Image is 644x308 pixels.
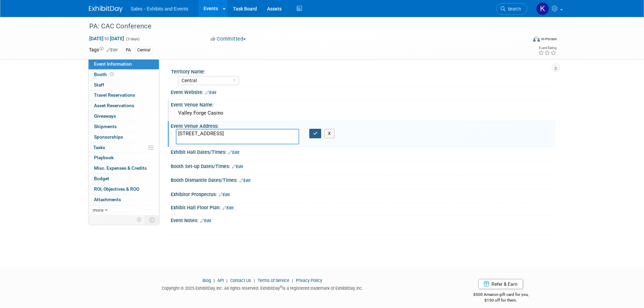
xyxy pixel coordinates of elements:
[171,189,555,198] div: Exhibitor Prospectus:
[446,287,555,303] div: $500 Amazon gift card for you,
[89,143,159,153] a: Tasks
[541,37,557,42] div: In-Person
[212,278,216,283] span: |
[89,153,159,163] a: Playbook
[125,37,140,41] span: (3 days)
[89,163,159,173] a: Misc. Expenses & Credits
[89,122,159,132] a: Shipments
[171,100,555,108] div: Event Venue Name:
[94,165,147,171] span: Misc. Expenses & Credits
[296,278,322,283] a: Privacy Policy
[538,46,556,50] div: Event Rating
[200,218,211,223] a: Edit
[131,6,188,11] span: Sales - Exhibits and Events
[89,174,159,184] a: Budget
[446,298,555,303] div: $150 off for them.
[533,36,540,42] img: Format-Inperson.png
[93,207,103,213] span: more
[222,206,234,210] a: Edit
[171,87,555,96] div: Event Website:
[103,36,110,41] span: to
[89,46,118,54] td: Tags
[94,103,134,108] span: Asset Reservations
[93,145,105,150] span: Tasks
[232,164,243,169] a: Edit
[89,90,159,100] a: Travel Reservations
[94,72,115,77] span: Booth
[94,176,109,181] span: Budget
[94,186,139,192] span: ROI, Objectives & ROO
[94,155,114,160] span: Playbook
[290,278,295,283] span: |
[505,6,521,11] span: Search
[228,150,239,155] a: Edit
[145,215,159,224] td: Toggle Event Tabs
[89,205,159,215] a: more
[171,121,555,129] div: Event Venue Address:
[230,278,251,283] a: Contact Us
[89,195,159,205] a: Attachments
[94,92,135,98] span: Travel Reservations
[109,72,115,77] span: Booth not reserved yet
[89,101,159,111] a: Asset Reservations
[94,197,121,202] span: Attachments
[496,3,527,15] a: Search
[171,203,555,211] div: Exhibit Hall Floor Plan:
[239,178,251,183] a: Edit
[536,2,549,15] img: Kara Haven
[205,90,216,95] a: Edit
[94,113,116,119] span: Giveaways
[89,59,159,69] a: Event Information
[171,147,555,156] div: Exhibit Hall Dates/Times:
[89,132,159,142] a: Sponsorships
[217,278,224,283] a: API
[324,129,335,138] button: X
[176,108,550,118] div: Valley Forge Casino
[106,48,118,52] a: Edit
[89,35,124,42] span: [DATE] [DATE]
[135,47,152,54] div: Central
[89,6,123,13] img: ExhibitDay
[89,284,436,291] div: Copyright © 2025 ExhibitDay, Inc. All rights reserved. ExhibitDay is a registered trademark of Ex...
[478,279,523,289] a: Refer & Earn
[94,134,123,140] span: Sponsorships
[89,111,159,121] a: Giveaways
[171,175,555,184] div: Booth Dismantle Dates/Times:
[89,70,159,80] a: Booth
[134,215,145,224] td: Personalize Event Tab Strip
[258,278,289,283] a: Terms of Service
[208,35,248,43] button: Committed
[487,35,557,45] div: Event Format
[225,278,229,283] span: |
[252,278,257,283] span: |
[89,80,159,90] a: Staff
[94,124,117,129] span: Shipments
[280,285,282,289] sup: ®
[202,278,211,283] a: Blog
[89,184,159,194] a: ROI, Objectives & ROO
[94,82,104,88] span: Staff
[171,67,552,75] div: Territory Name:
[219,192,230,197] a: Edit
[87,20,517,32] div: PA: CAC Conference
[171,161,555,170] div: Booth Set-up Dates/Times:
[124,47,133,54] div: PA
[94,61,132,67] span: Event Information
[171,215,555,224] div: Event Notes:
